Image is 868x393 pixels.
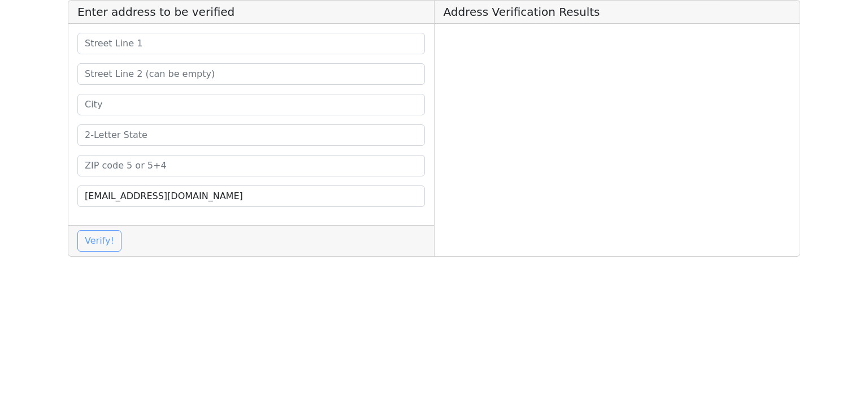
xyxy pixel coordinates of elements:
[77,185,425,207] input: Your Email
[77,63,425,85] input: Street Line 2 (can be empty)
[77,94,425,115] input: City
[435,1,800,24] h5: Address Verification Results
[77,33,425,54] input: Street Line 1
[77,124,425,146] input: 2-Letter State
[68,1,434,24] h5: Enter address to be verified
[77,155,425,176] input: ZIP code 5 or 5+4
